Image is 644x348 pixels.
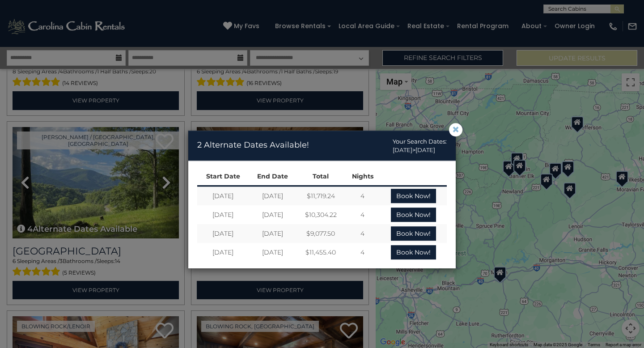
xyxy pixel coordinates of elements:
[197,137,309,151] h4: 2 Alternate Dates Available!
[297,205,345,224] td: $10,304.22
[345,243,380,262] td: 4
[345,224,380,243] td: 4
[297,168,345,186] th: Total
[345,186,380,205] td: 4
[197,168,249,186] th: Start Date
[249,243,297,262] td: [DATE]
[249,186,297,205] td: [DATE]
[297,243,345,262] td: $11,455.40
[449,123,462,136] button: Close
[197,224,249,243] td: [DATE]
[391,189,436,203] a: Book Now!
[197,186,249,205] td: [DATE]
[345,168,380,186] th: Nights
[197,243,249,262] td: [DATE]
[391,208,436,222] a: Book Now!
[391,245,436,259] a: Book Now!
[393,146,447,154] div: >
[297,186,345,205] td: $11,719.24
[391,226,436,241] a: Book Now!
[249,205,297,224] td: [DATE]
[197,205,249,224] td: [DATE]
[415,146,435,153] span: [DATE]
[249,224,297,243] td: [DATE]
[345,205,380,224] td: 4
[393,137,447,146] div: Your Search Dates:
[297,224,345,243] td: $9,077.50
[393,146,412,153] span: [DATE]
[249,168,297,186] th: End Date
